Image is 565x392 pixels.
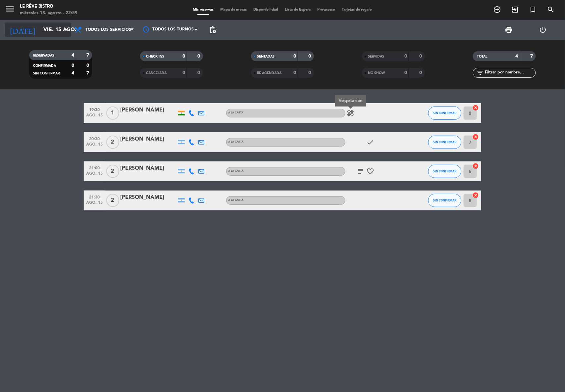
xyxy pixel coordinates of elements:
[86,106,103,113] span: 19:30
[106,136,119,149] span: 2
[511,6,519,14] i: exit_to_app
[86,142,103,150] span: ago. 15
[433,140,457,144] span: SIN CONFIRMAR
[346,109,354,117] i: healing
[33,72,60,75] span: SIN CONFIRMAR
[190,8,217,12] span: Mis reservas
[282,8,314,12] span: Lista de Espera
[228,141,243,143] span: A LA CARTA
[473,192,479,198] i: cancel
[420,70,424,75] strong: 0
[257,71,282,75] span: RE AGENDADA
[368,71,385,75] span: NO SHOW
[5,4,15,16] button: menu
[477,55,487,58] span: TOTAL
[309,70,313,75] strong: 0
[20,10,77,17] div: miércoles 13. agosto - 22:59
[86,113,103,121] span: ago. 15
[428,136,461,149] button: SIN CONFIRMAR
[197,54,201,59] strong: 0
[86,200,103,208] span: ago. 15
[420,54,424,59] strong: 0
[146,71,167,75] span: CANCELADA
[433,169,457,173] span: SIN CONFIRMAR
[20,3,77,10] div: Le Rêve Bistro
[72,71,74,75] strong: 4
[86,71,90,75] strong: 7
[106,107,119,120] span: 1
[85,27,131,32] span: Todos los servicios
[293,54,296,59] strong: 0
[493,6,501,14] i: add_circle_outline
[197,70,201,75] strong: 0
[5,22,40,37] i: [DATE]
[433,111,457,115] span: SIN CONFIRMAR
[314,8,339,12] span: Pre-acceso
[86,193,103,200] span: 21:30
[86,135,103,142] span: 20:30
[257,55,275,58] span: SENTADAS
[335,95,366,107] div: Vegetarian
[404,70,407,75] strong: 0
[250,8,282,12] span: Disponibilidad
[516,54,518,59] strong: 4
[120,106,177,114] div: [PERSON_NAME]
[473,134,479,140] i: cancel
[356,167,364,175] i: subject
[33,54,54,57] span: RESERVADAS
[62,26,70,34] i: arrow_drop_down
[428,194,461,207] button: SIN CONFIRMAR
[404,54,407,59] strong: 0
[86,171,103,179] span: ago. 15
[72,63,74,68] strong: 0
[473,105,479,111] i: cancel
[531,54,535,59] strong: 7
[293,70,296,75] strong: 0
[428,107,461,120] button: SIN CONFIRMAR
[366,138,374,146] i: check
[539,26,547,34] i: power_settings_new
[120,135,177,144] div: [PERSON_NAME]
[484,69,536,76] input: Filtrar por nombre...
[217,8,250,12] span: Mapa de mesas
[5,4,15,14] i: menu
[72,53,74,58] strong: 4
[366,167,374,175] i: favorite_border
[228,170,243,172] span: A LA CARTA
[86,53,90,58] strong: 7
[86,63,90,68] strong: 0
[120,164,177,173] div: [PERSON_NAME]
[120,193,177,202] div: [PERSON_NAME]
[182,70,185,75] strong: 0
[33,64,56,67] span: CONFIRMADA
[106,165,119,178] span: 2
[182,54,185,59] strong: 0
[526,20,560,40] div: LOG OUT
[228,111,243,114] span: A LA CARTA
[428,165,461,178] button: SIN CONFIRMAR
[86,164,103,171] span: 21:00
[209,26,217,34] span: pending_actions
[146,55,164,58] span: CHECK INS
[476,69,484,77] i: filter_list
[505,26,513,34] span: print
[106,194,119,207] span: 2
[228,199,243,201] span: A LA CARTA
[433,198,457,202] span: SIN CONFIRMAR
[339,8,376,12] span: Tarjetas de regalo
[309,54,313,59] strong: 0
[547,6,555,14] i: search
[473,163,479,169] i: cancel
[529,6,537,14] i: turned_in_not
[368,55,384,58] span: SERVIDAS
